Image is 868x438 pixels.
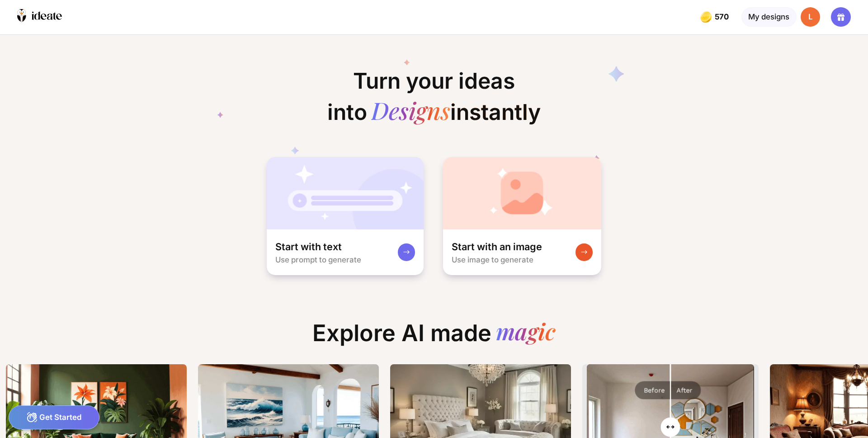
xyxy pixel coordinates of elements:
[496,319,556,347] div: magic
[275,255,361,264] div: Use prompt to generate
[443,157,602,229] img: startWithImageCardBg.jpg
[715,13,731,21] span: 570
[452,240,542,253] div: Start with an image
[275,240,342,253] div: Start with text
[801,7,820,27] div: L
[304,319,564,355] div: Explore AI made
[9,405,99,429] div: Get Started
[741,7,797,27] div: My designs
[267,157,424,229] img: startWithTextCardBg.jpg
[452,255,533,264] div: Use image to generate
